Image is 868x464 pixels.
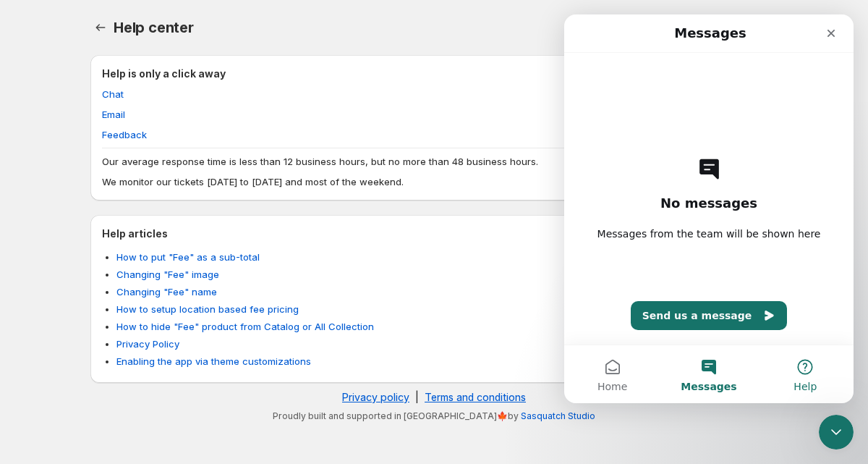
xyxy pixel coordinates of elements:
[564,14,854,403] iframe: Intercom live chat
[98,410,770,422] p: Proudly built and supported in [GEOGRAPHIC_DATA]🍁by
[102,67,766,81] h2: Help is only a click away
[116,338,179,350] a: Privacy Policy
[114,19,194,36] span: Help center
[102,109,125,120] a: Email
[116,286,217,298] a: Changing "Fee" name
[116,303,299,315] a: How to setup location based fee pricing
[90,17,111,38] a: Home
[93,123,156,146] button: Feedback
[415,391,419,403] span: |
[102,127,147,142] span: Feedback
[102,174,766,189] p: We monitor our tickets [DATE] to [DATE] and most of the weekend.
[102,227,766,241] h2: Help articles
[425,391,526,403] a: Terms and conditions
[116,269,219,280] a: Changing "Fee" image
[102,87,124,101] span: Chat
[819,415,854,450] iframe: Intercom live chat
[342,391,409,403] a: Privacy policy
[93,83,132,106] button: Chat
[116,321,374,332] a: How to hide "Fee" product from Catalog or All Collection
[521,410,595,421] a: Sasquatch Studio
[102,154,766,169] p: Our average response time is less than 12 business hours, but no more than 48 business hours.
[116,251,260,263] a: How to put "Fee" as a sub-total
[116,355,311,367] a: Enabling the app via theme customizations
